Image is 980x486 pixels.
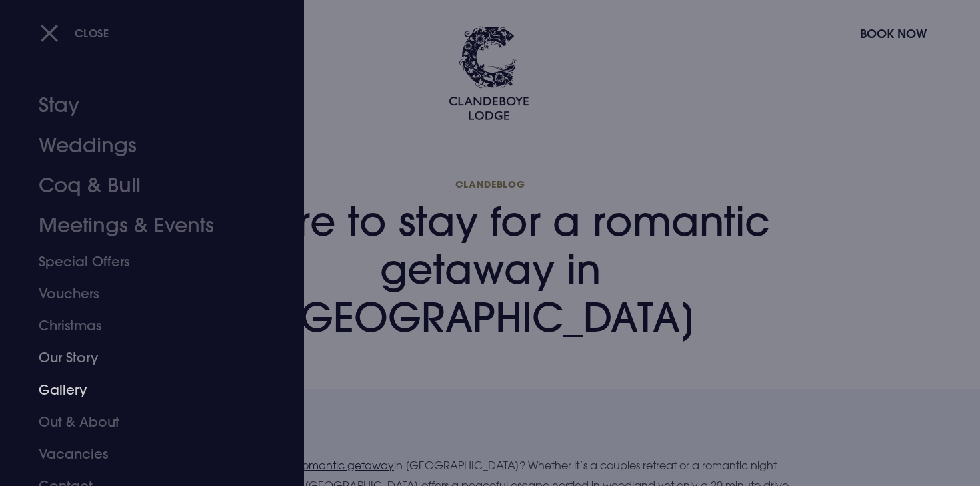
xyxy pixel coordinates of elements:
[39,278,249,310] a: Vouchers
[39,206,249,246] a: Meetings & Events
[75,26,109,40] span: Close
[39,85,249,126] a: Stay
[40,19,109,47] button: Close
[39,406,249,438] a: Out & About
[39,438,249,470] a: Vacancies
[39,246,249,278] a: Special Offers
[39,342,249,374] a: Our Story
[39,166,249,206] a: Coq & Bull
[39,310,249,342] a: Christmas
[39,374,249,406] a: Gallery
[39,126,249,166] a: Weddings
